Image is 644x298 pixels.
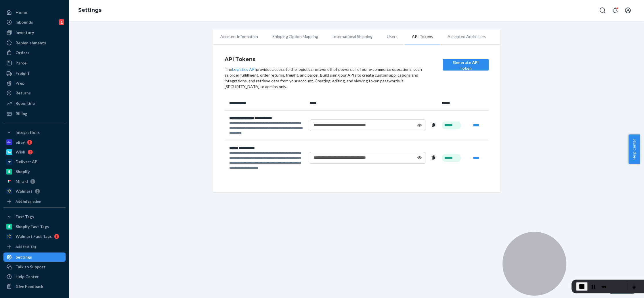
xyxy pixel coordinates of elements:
div: Add Integration [16,199,41,204]
a: Shopify Fast Tags [3,222,66,231]
a: Help Center [3,272,66,281]
div: Returns [16,90,31,96]
div: Fast Tags [16,214,34,220]
span: Chat [14,4,25,9]
a: Settings [3,253,66,262]
a: Home [3,8,66,17]
div: Reporting [16,100,35,106]
a: Freight [3,69,66,78]
li: Account Information [213,29,265,44]
ol: breadcrumbs [74,2,106,19]
a: Reporting [3,99,66,108]
button: Open notifications [609,5,621,16]
a: Shopify [3,167,66,176]
a: eBay [3,138,66,147]
a: Add Fast Tag [3,243,66,250]
div: Wish [16,149,25,155]
h4: API Tokens [225,56,424,63]
li: International Shipping [325,29,380,44]
div: Mirakl [16,179,28,184]
button: Integrations [3,128,66,137]
div: Orders [16,50,29,56]
li: Shipping Option Mapping [265,29,325,44]
a: Billing [3,109,66,118]
button: Talk to Support [3,262,66,272]
button: Generate API Token [443,59,489,71]
div: Freight [16,71,30,76]
div: Inbounds [16,19,33,25]
div: Prep [16,80,24,86]
div: Shopify [16,169,30,174]
div: Settings [16,254,32,260]
div: Give Feedback [16,284,43,289]
a: Replenishments [3,38,66,48]
div: Billing [16,111,27,117]
a: Walmart [3,187,66,196]
a: Walmart Fast Tags [3,232,66,241]
a: Add Integration [3,198,66,205]
button: Help Center [628,134,640,164]
li: Users [380,29,405,44]
div: Shopify Fast Tags [16,224,49,229]
div: eBay [16,139,25,145]
button: Fast Tags [3,212,66,221]
div: Integrations [16,130,40,135]
a: Orders [3,48,66,57]
a: Logistics API [232,67,256,72]
div: Walmart [16,188,33,194]
div: Inventory [16,30,34,35]
a: Parcel [3,58,66,68]
div: Walmart Fast Tags [16,234,52,239]
li: Accepted Addresses [440,29,493,44]
button: Give Feedback [3,282,66,291]
a: Inventory [3,28,66,37]
li: API Tokens [405,29,440,44]
div: The provides access to the logistics network that powers all of our e-commerce operations, such a... [225,67,424,90]
div: Talk to Support [16,264,45,270]
a: Prep [3,79,66,88]
div: Replenishments [16,40,46,46]
div: Help Center [16,274,39,280]
button: Open Search Box [597,5,608,16]
div: Deliverr API [16,159,39,165]
div: Parcel [16,60,28,66]
a: Deliverr API [3,157,66,166]
a: Settings [78,7,102,13]
a: Mirakl [3,177,66,186]
a: Inbounds1 [3,18,66,27]
button: Open account menu [622,5,634,16]
div: Add Fast Tag [16,244,36,249]
div: 1 [59,19,64,25]
div: Home [16,10,27,15]
a: Returns [3,88,66,98]
a: Wish [3,147,66,157]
